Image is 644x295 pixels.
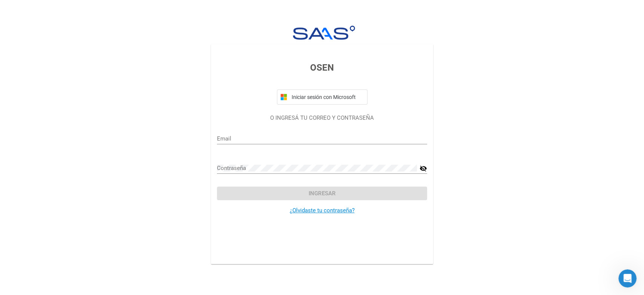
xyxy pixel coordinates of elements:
[217,114,427,122] p: O INGRESÁ TU CORREO Y CONTRASEÑA
[277,90,367,105] button: Iniciar sesión con Microsoft
[217,61,427,74] h3: OSEN
[290,207,355,214] a: ¿Olvidaste tu contraseña?
[618,269,636,287] iframe: Intercom live chat
[217,187,427,200] button: Ingresar
[309,190,336,197] span: Ingresar
[420,164,427,173] mat-icon: visibility_off
[290,94,364,100] span: Iniciar sesión con Microsoft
